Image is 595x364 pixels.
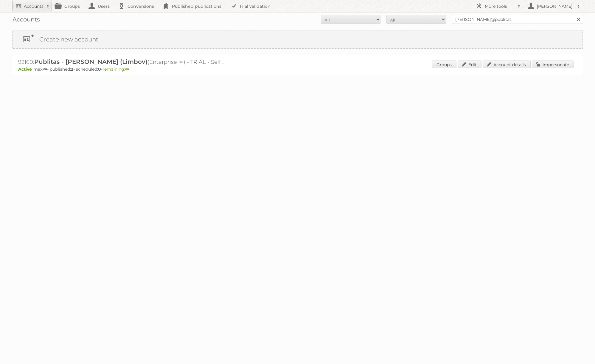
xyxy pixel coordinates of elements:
strong: ∞ [125,66,129,72]
a: Edit [458,61,481,68]
a: Impersonate [532,61,574,68]
h2: More tools [485,3,515,9]
p: max: - published: - scheduled: - [18,66,577,72]
a: Groups [432,61,456,68]
a: Account details [483,61,531,68]
h2: [PERSON_NAME] [535,3,574,9]
strong: 2 [71,66,73,72]
strong: ∞ [43,66,47,72]
strong: 0 [98,66,101,72]
h2: 92160: (Enterprise ∞) - TRIAL - Self Service [18,58,227,66]
span: Active [18,66,33,72]
a: Create new account [13,30,582,48]
span: Publitas - [PERSON_NAME] (Limbov) [34,58,147,65]
span: remaining: [102,66,129,72]
h2: Accounts [24,3,44,9]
